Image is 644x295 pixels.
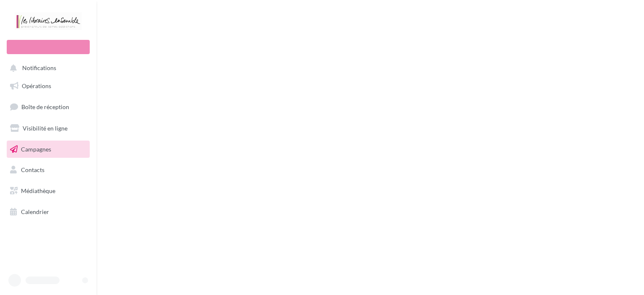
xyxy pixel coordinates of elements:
[5,203,91,221] a: Calendrier
[5,182,91,200] a: Médiathèque
[22,65,56,72] span: Notifications
[5,98,91,116] a: Boîte de réception
[21,208,49,215] span: Calendrier
[21,166,44,173] span: Contacts
[23,125,68,132] span: Visibilité en ligne
[5,77,91,95] a: Opérations
[21,145,51,152] span: Campagnes
[22,82,51,89] span: Opérations
[5,161,91,179] a: Contacts
[5,141,91,158] a: Campagnes
[5,120,91,137] a: Visibilité en ligne
[7,40,90,54] div: Nouvelle campagne
[21,187,55,194] span: Médiathèque
[21,103,69,110] span: Boîte de réception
